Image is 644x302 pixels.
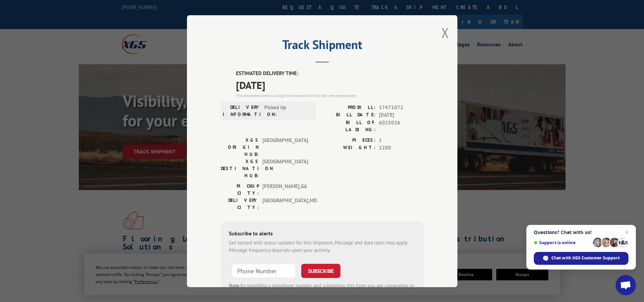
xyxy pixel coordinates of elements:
span: Close chat [623,228,631,236]
span: 1200 [379,144,424,152]
h2: Track Shipment [221,40,424,53]
button: Close modal [442,24,449,42]
label: DELIVERY INFORMATION: [223,103,261,118]
label: PICKUP CITY: [221,182,259,196]
label: BILL DATE: [322,111,376,119]
span: [DATE] [236,77,424,92]
div: Open chat [616,275,636,295]
label: XGS ORIGIN HUB: [221,136,259,158]
label: ESTIMATED DELIVERY TIME: [236,70,424,77]
div: Chat with XGS Customer Support [534,252,628,265]
span: Support is online [534,240,591,245]
span: 6025026 [379,119,424,133]
span: Questions? Chat with us! [534,230,628,235]
span: [GEOGRAPHIC_DATA] [262,136,308,158]
span: [GEOGRAPHIC_DATA] [262,158,308,179]
label: XGS DESTINATION HUB: [221,158,259,179]
span: Chat with XGS Customer Support [551,255,620,261]
span: [GEOGRAPHIC_DATA] , MD [262,196,308,211]
strong: Note: [229,282,241,288]
input: Phone Number [232,263,296,278]
span: 1 [379,136,424,144]
div: The estimated time is using the time zone for the delivery destination. [236,92,424,98]
span: Picked Up [264,103,310,118]
div: Get texted with status updates for this shipment. Message and data rates may apply. Message frequ... [229,239,415,254]
label: PROBILL: [322,103,376,111]
button: SUBSCRIBE [301,263,340,278]
label: DELIVERY CITY: [221,196,259,211]
label: WEIGHT: [322,144,376,152]
span: 17471072 [379,103,424,111]
div: Subscribe to alerts [229,229,415,239]
span: [DATE] [379,111,424,119]
span: [PERSON_NAME] , GA [262,182,308,196]
label: BILL OF LADING: [322,119,376,133]
label: PIECES: [322,136,376,144]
